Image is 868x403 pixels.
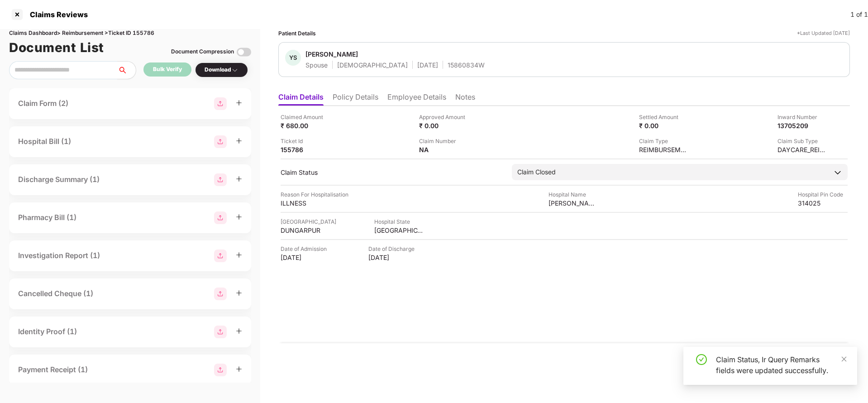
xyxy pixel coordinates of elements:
[214,288,227,300] img: svg+xml;base64,PHN2ZyBpZD0iR3JvdXBfMjg4MTMiIGRhdGEtbmFtZT0iR3JvdXAgMjg4MTMiIHhtbG5zPSJodHRwOi8vd3...
[517,167,556,177] div: Claim Closed
[18,326,77,337] div: Identity Proof (1)
[236,290,242,296] span: plus
[797,29,850,38] div: *Last Updated [DATE]
[236,214,242,220] span: plus
[281,113,330,121] div: Claimed Amount
[214,97,227,110] img: svg+xml;base64,PHN2ZyBpZD0iR3JvdXBfMjg4MTMiIGRhdGEtbmFtZT0iR3JvdXAgMjg4MTMiIHhtbG5zPSJodHRwOi8vd3...
[18,364,88,375] div: Payment Receipt (1)
[236,328,242,334] span: plus
[18,212,76,223] div: Pharmacy Bill (1)
[696,354,707,365] span: check-circle
[278,29,316,38] div: Patient Details
[639,137,689,145] div: Claim Type
[419,121,469,130] div: ₹ 0.00
[455,92,475,106] li: Notes
[716,354,846,376] div: Claim Status, Ir Query Remarks fields were updated successfully.
[214,173,227,186] img: svg+xml;base64,PHN2ZyBpZD0iR3JvdXBfMjg4MTMiIGRhdGEtbmFtZT0iR3JvdXAgMjg4MTMiIHhtbG5zPSJodHRwOi8vd3...
[236,100,242,106] span: plus
[236,138,242,144] span: plus
[214,211,227,224] img: svg+xml;base64,PHN2ZyBpZD0iR3JvdXBfMjg4MTMiIGRhdGEtbmFtZT0iR3JvdXAgMjg4MTMiIHhtbG5zPSJodHRwOi8vd3...
[281,199,330,207] div: ILLNESS
[236,176,242,182] span: plus
[281,226,330,235] div: DUNGARPUR
[281,245,330,253] div: Date of Admission
[337,61,408,69] div: [DEMOGRAPHIC_DATA]
[777,145,827,154] div: DAYCARE_REIMBURSEMENT
[18,98,68,109] div: Claim Form (2)
[798,199,848,207] div: 314025
[639,113,689,121] div: Settled Amount
[368,253,418,262] div: [DATE]
[387,92,446,106] li: Employee Details
[281,168,503,177] div: Claim Status
[281,190,348,199] div: Reason For Hospitalisation
[9,29,251,38] div: Claims Dashboard > Reimbursement > Ticket ID 155786
[419,145,469,154] div: NA
[117,61,136,79] button: search
[24,10,88,19] div: Claims Reviews
[9,38,104,58] h1: Document List
[18,136,71,147] div: Hospital Bill (1)
[18,174,100,185] div: Discharge Summary (1)
[448,61,485,69] div: 15860834W
[285,50,301,66] div: YS
[236,252,242,258] span: plus
[374,217,424,226] div: Hospital State
[368,245,418,253] div: Date of Discharge
[278,92,324,106] li: Claim Details
[841,356,847,362] span: close
[305,50,358,58] div: [PERSON_NAME]
[281,121,330,130] div: ₹ 680.00
[171,48,234,56] div: Document Compression
[281,145,330,154] div: 155786
[281,217,336,226] div: [GEOGRAPHIC_DATA]
[214,364,227,376] img: svg+xml;base64,PHN2ZyBpZD0iR3JvdXBfMjg4MTMiIGRhdGEtbmFtZT0iR3JvdXAgMjg4MTMiIHhtbG5zPSJodHRwOi8vd3...
[777,137,827,145] div: Claim Sub Type
[305,61,328,69] div: Spouse
[214,326,227,338] img: svg+xml;base64,PHN2ZyBpZD0iR3JvdXBfMjg4MTMiIGRhdGEtbmFtZT0iR3JvdXAgMjg4MTMiIHhtbG5zPSJodHRwOi8vd3...
[833,168,842,177] img: downArrowIcon
[777,113,827,121] div: Inward Number
[18,288,93,299] div: Cancelled Cheque (1)
[281,137,330,145] div: Ticket Id
[18,250,100,261] div: Investigation Report (1)
[639,121,689,130] div: ₹ 0.00
[117,67,136,74] span: search
[153,65,182,74] div: Bulk Verify
[417,61,438,69] div: [DATE]
[333,92,378,106] li: Policy Details
[214,249,227,262] img: svg+xml;base64,PHN2ZyBpZD0iR3JvdXBfMjg4MTMiIGRhdGEtbmFtZT0iR3JvdXAgMjg4MTMiIHhtbG5zPSJodHRwOi8vd3...
[231,67,238,74] img: svg+xml;base64,PHN2ZyBpZD0iRHJvcGRvd24tMzJ4MzIiIHhtbG5zPSJodHRwOi8vd3d3LnczLm9yZy8yMDAwL3N2ZyIgd2...
[548,190,598,199] div: Hospital Name
[548,199,598,207] div: [PERSON_NAME]
[205,66,238,74] div: Download
[639,145,689,154] div: REIMBURSEMENT
[214,135,227,148] img: svg+xml;base64,PHN2ZyBpZD0iR3JvdXBfMjg4MTMiIGRhdGEtbmFtZT0iR3JvdXAgMjg4MTMiIHhtbG5zPSJodHRwOi8vd3...
[850,10,868,19] div: 1 of 1
[798,190,848,199] div: Hospital Pin Code
[237,45,251,59] img: svg+xml;base64,PHN2ZyBpZD0iVG9nZ2xlLTMyeDMyIiB4bWxucz0iaHR0cDovL3d3dy53My5vcmcvMjAwMC9zdmciIHdpZH...
[419,113,469,121] div: Approved Amount
[374,226,424,235] div: [GEOGRAPHIC_DATA]
[281,253,330,262] div: [DATE]
[419,137,469,145] div: Claim Number
[777,121,827,130] div: 13705209
[236,366,242,372] span: plus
